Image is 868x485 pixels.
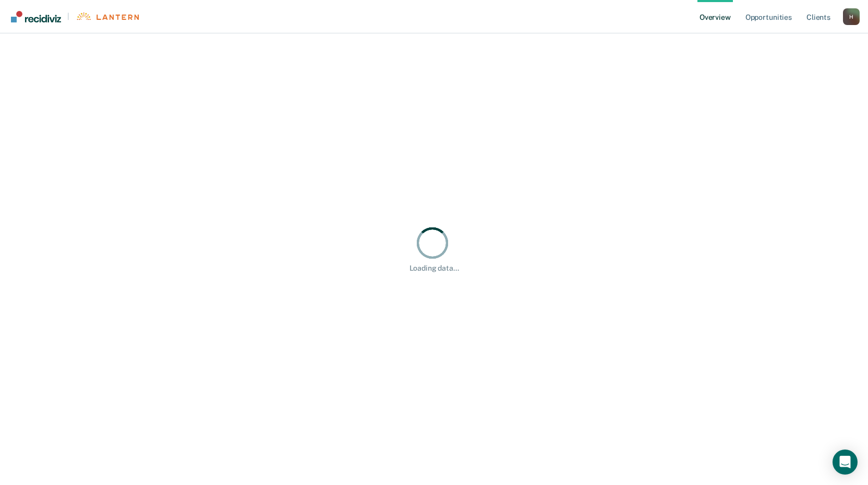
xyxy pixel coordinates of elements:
span: | [61,12,76,21]
img: Recidiviz [11,11,61,22]
div: Loading data... [409,264,459,273]
div: Open Intercom Messenger [833,450,858,475]
button: Profile dropdown button [843,8,860,25]
div: H [843,8,860,25]
img: Lantern [76,13,139,20]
